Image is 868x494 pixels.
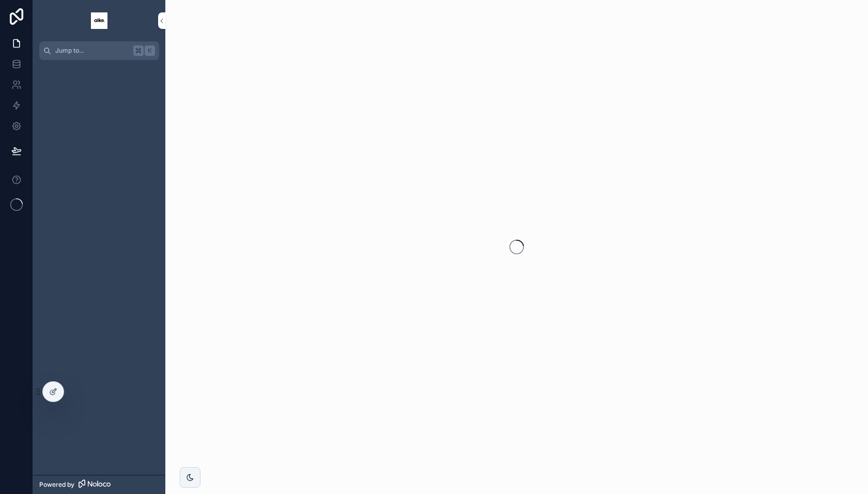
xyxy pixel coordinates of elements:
[39,481,74,489] span: Powered by
[39,41,159,60] button: Jump to...K
[33,475,165,494] a: Powered by
[33,60,165,79] div: scrollable content
[55,47,129,55] span: Jump to...
[146,47,154,55] span: K
[91,12,107,29] img: App logo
